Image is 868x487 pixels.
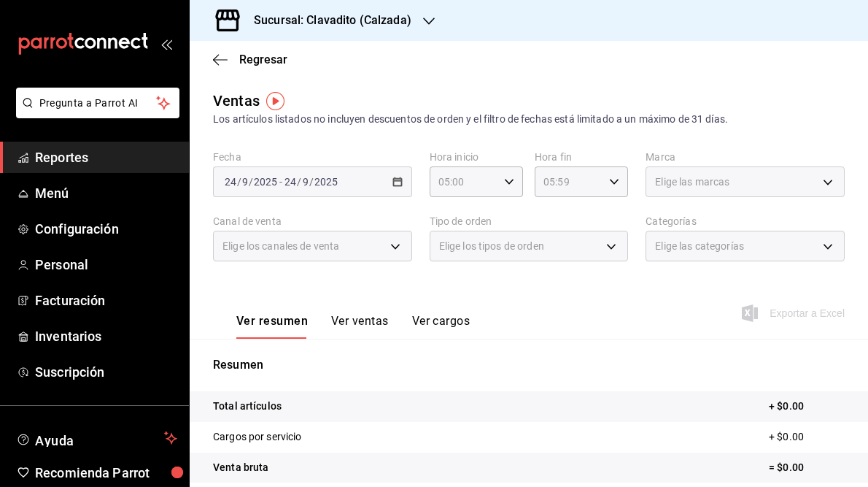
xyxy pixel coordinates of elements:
[302,176,309,188] input: --
[314,176,338,188] input: ----
[655,175,729,189] span: Elige las marcas
[213,90,260,112] div: Ventas
[213,216,412,226] label: Canal de venta
[213,429,302,445] p: Cargos por servicio
[213,53,287,66] button: Regresar
[331,314,389,339] button: Ver ventas
[213,399,282,414] p: Total artículos
[35,183,177,203] span: Menú
[35,463,177,483] span: Recomienda Parrot
[242,12,411,29] h3: Sucursal: Clavadito (Calzada)
[35,219,177,239] span: Configuración
[412,314,470,339] button: Ver cargos
[35,362,177,382] span: Suscripción
[213,356,845,374] p: Resumen
[213,112,845,127] div: Los artículos listados no incluyen descuentos de orden y el filtro de fechas está limitado a un m...
[430,152,523,162] label: Hora inicio
[10,106,179,121] a: Pregunta a Parrot AI
[646,152,845,162] label: Marca
[35,326,177,346] span: Inventarios
[253,176,278,188] input: ----
[39,96,157,111] span: Pregunta a Parrot AI
[35,429,158,447] span: Ayuda
[222,239,339,253] span: Elige los canales de venta
[241,176,249,188] input: --
[769,399,845,414] p: + $0.00
[655,239,744,253] span: Elige las categorías
[266,92,284,110] img: Tooltip marker
[297,176,301,188] span: /
[535,152,628,162] label: Hora fin
[16,88,179,118] button: Pregunta a Parrot AI
[284,176,297,188] input: --
[279,176,282,188] span: -
[213,152,412,162] label: Fecha
[239,53,287,66] span: Regresar
[769,460,845,475] p: = $0.00
[35,255,177,275] span: Personal
[236,314,470,339] div: navigation tabs
[224,176,237,188] input: --
[430,216,629,226] label: Tipo de orden
[769,429,845,445] p: + $0.00
[309,176,314,188] span: /
[35,291,177,310] span: Facturación
[439,239,544,253] span: Elige los tipos de orden
[237,176,241,188] span: /
[249,176,253,188] span: /
[35,147,177,167] span: Reportes
[160,38,172,50] button: open_drawer_menu
[236,314,308,339] button: Ver resumen
[213,460,268,475] p: Venta bruta
[646,216,845,226] label: Categorías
